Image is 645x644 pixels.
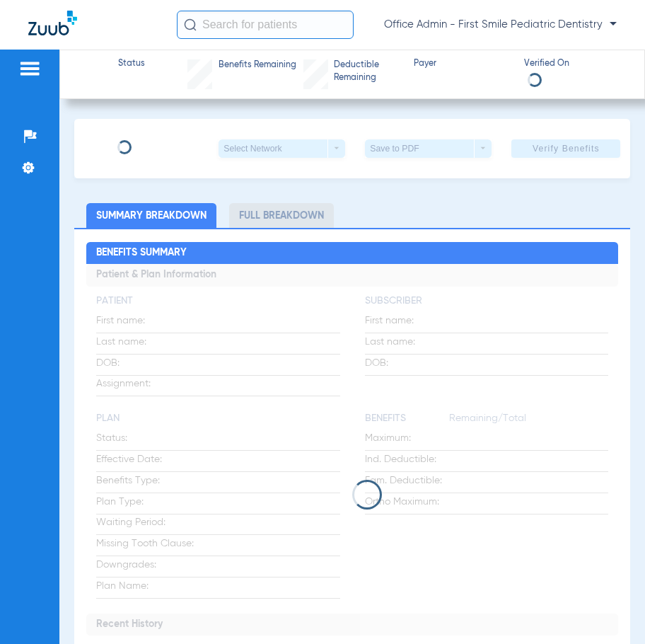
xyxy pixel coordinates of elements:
span: Status [118,58,145,71]
img: Zuub Logo [28,11,77,35]
span: Benefits Remaining [219,59,296,72]
span: Office Admin - First Smile Pediatric Dentistry [384,18,617,32]
h2: Benefits Summary [86,242,618,265]
li: Summary Breakdown [86,203,216,228]
li: Full Breakdown [229,203,334,228]
img: hamburger-icon [18,60,41,77]
span: Deductible Remaining [334,59,401,84]
input: Search for patients [177,11,354,39]
span: Payer [414,58,512,71]
img: Search Icon [184,18,197,31]
span: Verified On [524,58,622,71]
